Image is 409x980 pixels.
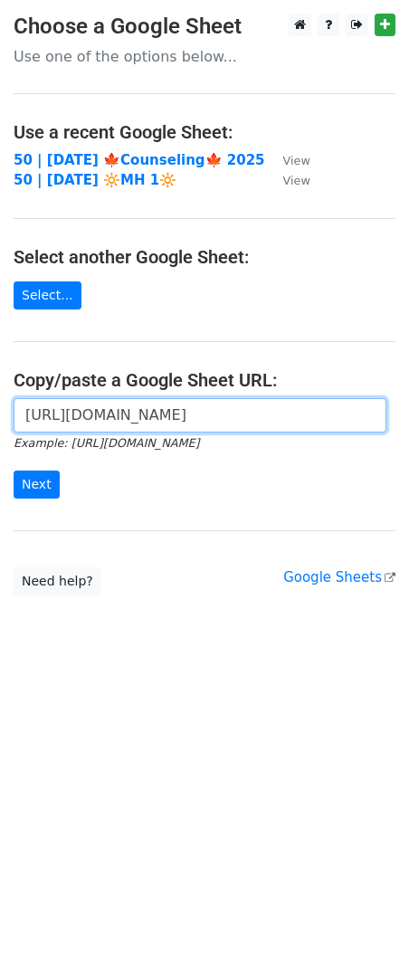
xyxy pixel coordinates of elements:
a: View [265,172,310,188]
iframe: Chat Widget [319,893,409,980]
a: Google Sheets [283,569,395,585]
small: View [283,154,310,167]
h4: Copy/paste a Google Sheet URL: [14,369,395,391]
a: View [265,152,310,168]
a: Need help? [14,567,101,595]
p: Use one of the options below... [14,47,395,66]
h3: Choose a Google Sheet [14,14,395,40]
a: 50 | [DATE] 🍁Counseling🍁 2025 [14,152,265,168]
input: Next [14,471,60,499]
a: Select... [14,281,81,309]
small: View [283,174,310,187]
small: Example: [URL][DOMAIN_NAME] [14,436,199,450]
a: 50 | [DATE] 🔆MH 1🔆 [14,172,176,188]
input: Paste your Google Sheet URL here [14,398,386,433]
h4: Use a recent Google Sheet: [14,121,395,143]
h4: Select another Google Sheet: [14,246,395,268]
